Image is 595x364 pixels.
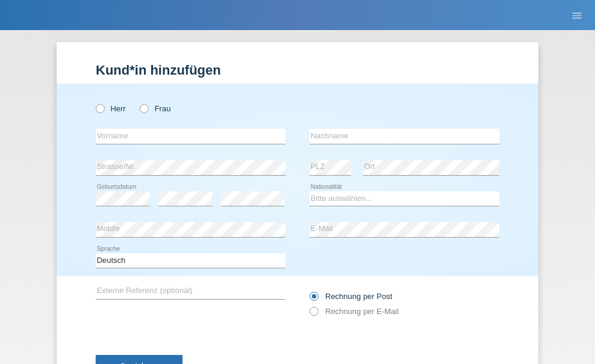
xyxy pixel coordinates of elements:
[310,292,392,301] label: Rechnung per Post
[140,104,170,113] label: Frau
[310,307,399,316] label: Rechnung per E-Mail
[571,10,583,22] i: menu
[310,292,317,307] input: Rechnung per Post
[96,63,499,78] h1: Kund*in hinzufügen
[565,11,589,19] a: menu
[140,104,148,112] input: Frau
[96,104,126,113] label: Herr
[96,104,104,112] input: Herr
[310,307,317,322] input: Rechnung per E-Mail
